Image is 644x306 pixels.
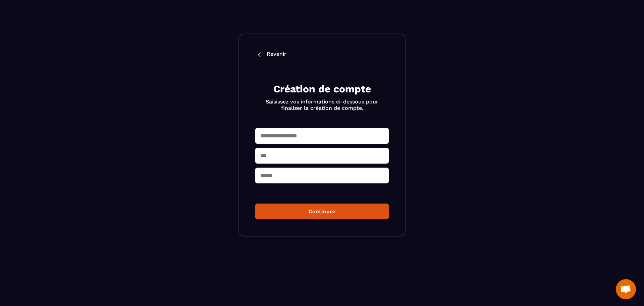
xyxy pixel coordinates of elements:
[616,279,636,299] div: Ouvrir le chat
[255,51,263,59] img: back
[263,82,381,96] h2: Création de compte
[255,51,389,59] a: Revenir
[267,51,286,59] p: Revenir
[263,98,381,111] p: Saisissez vos informations ci-dessous pour finaliser la création de compte.
[255,204,389,219] button: Continuez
